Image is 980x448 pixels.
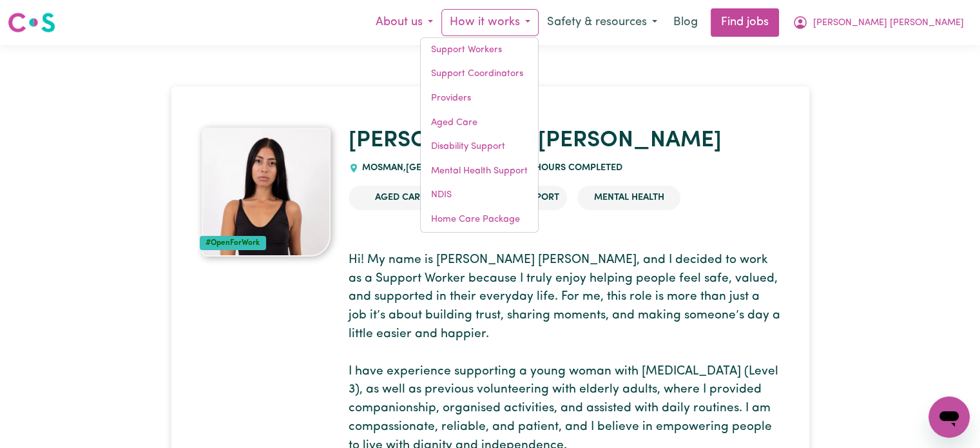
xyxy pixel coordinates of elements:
[8,8,55,37] a: Careseekers logo
[928,396,970,438] iframe: Button to launch messaging window
[577,186,680,210] li: Mental Health
[539,9,666,36] button: Safety & resources
[784,9,972,36] button: My Account
[441,9,539,36] button: How it works
[200,236,267,250] div: #OpenForWork
[349,130,722,152] a: [PERSON_NAME] [PERSON_NAME]
[200,128,334,257] a: Maria Alejandra's profile picture'#OpenForWork
[8,11,55,34] img: Careseekers logo
[367,9,441,36] button: About us
[421,62,538,86] a: Support Coordinators
[421,208,538,232] a: Home Care Package
[711,8,779,37] a: Find jobs
[359,163,500,173] span: MOSMAN , [GEOGRAPHIC_DATA]
[349,186,452,210] li: Aged Care
[666,8,706,37] a: Blog
[813,16,964,30] span: [PERSON_NAME] [PERSON_NAME]
[421,111,538,135] a: Aged Care
[421,86,538,111] a: Providers
[421,183,538,208] a: NDIS
[526,163,622,173] span: 0 hours completed
[421,38,538,63] a: Support Workers
[421,159,538,184] a: Mental Health Support
[421,135,538,159] a: Disability Support
[202,128,331,257] img: Maria Alejandra
[420,37,539,233] div: How it works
